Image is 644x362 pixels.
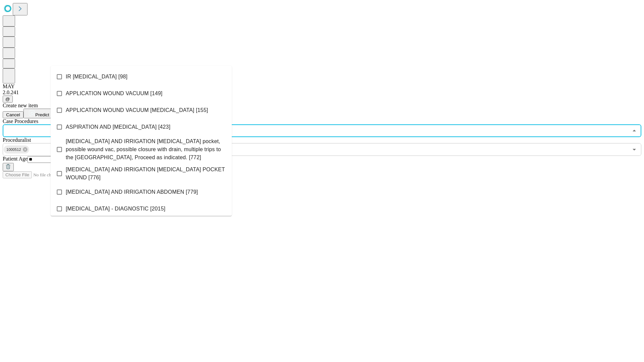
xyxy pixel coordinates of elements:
span: Predict [35,112,49,117]
span: Proceduralist [3,137,31,143]
span: Cancel [6,112,20,117]
div: MAY [3,83,641,89]
div: 1000512 [4,145,29,154]
button: Open [630,145,639,154]
span: [MEDICAL_DATA] - DIAGNOSTIC [2015] [66,205,165,213]
span: 1000512 [4,146,24,154]
div: 2.0.241 [3,89,641,96]
span: [MEDICAL_DATA] AND IRRIGATION [MEDICAL_DATA] POCKET WOUND [776] [66,166,226,182]
span: APPLICATION WOUND VACUUM [MEDICAL_DATA] [155] [66,106,208,114]
span: @ [5,97,10,102]
button: Cancel [3,111,23,118]
span: APPLICATION WOUND VACUUM [149] [66,89,162,98]
button: Predict [23,109,54,118]
button: Close [630,126,639,135]
span: IR [MEDICAL_DATA] [98] [66,73,127,81]
span: Create new item [3,103,38,108]
span: [MEDICAL_DATA] AND IRRIGATION ABDOMEN [779] [66,188,198,196]
span: [MEDICAL_DATA] AND IRRIGATION [MEDICAL_DATA] pocket, possible wound vac, possible closure with dr... [66,137,226,162]
span: ASPIRATION AND [MEDICAL_DATA] [423] [66,123,170,131]
span: Scheduled Procedure [3,118,38,124]
span: Patient Age [3,156,28,162]
button: @ [3,96,13,103]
